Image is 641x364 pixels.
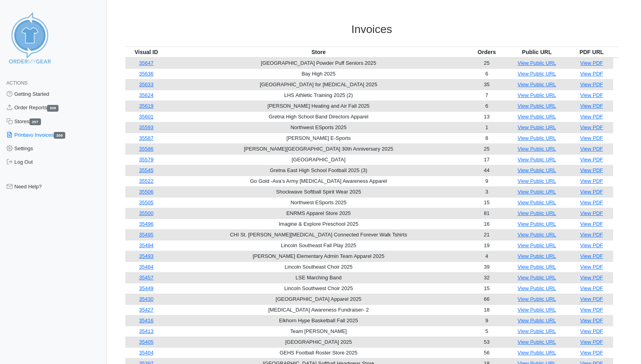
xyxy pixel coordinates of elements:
[470,283,504,294] td: 15
[580,242,603,248] a: View PDF
[518,242,556,248] a: View Public URL
[470,251,504,261] td: 4
[570,46,613,58] th: PDF URL
[470,111,504,122] td: 13
[139,328,154,334] a: 35413
[168,154,470,165] td: [GEOGRAPHIC_DATA]
[168,261,470,272] td: Lincoln Southeast Choir 2025
[580,199,603,205] a: View PDF
[168,229,470,240] td: CHI St. [PERSON_NAME][MEDICAL_DATA] Connected Forever Walk Tshirts
[168,133,470,143] td: [PERSON_NAME] E-Sports
[139,285,154,291] a: 35449
[168,315,470,326] td: Elkhorn Hype Basketball Fall 2025
[168,347,470,358] td: GEHS Football Roster Store 2025
[580,71,603,77] a: View PDF
[470,143,504,154] td: 25
[6,80,27,86] span: Actions
[470,229,504,240] td: 21
[518,318,556,323] a: View Public URL
[168,176,470,186] td: Go Gold -Ava’s Army [MEDICAL_DATA] Awareness Apparel
[580,92,603,98] a: View PDF
[168,46,470,58] th: Store
[518,264,556,270] a: View Public URL
[470,315,504,326] td: 9
[518,199,556,205] a: View Public URL
[518,285,556,291] a: View Public URL
[168,165,470,176] td: Gretna East High School Football 2025 (3)
[518,275,556,281] a: View Public URL
[580,103,603,109] a: View PDF
[470,347,504,358] td: 56
[139,307,154,313] a: 35427
[470,326,504,337] td: 5
[47,105,58,112] span: 308
[580,296,603,302] a: View PDF
[139,318,154,323] a: 35416
[168,90,470,101] td: LHS Athletic Training 2025 (2)
[168,326,470,337] td: Team [PERSON_NAME]
[580,264,603,270] a: View PDF
[580,350,603,356] a: View PDF
[518,135,556,141] a: View Public URL
[518,178,556,184] a: View Public URL
[139,189,154,195] a: 35506
[518,328,556,334] a: View Public URL
[518,221,556,227] a: View Public URL
[470,101,504,111] td: 6
[470,122,504,133] td: 1
[470,197,504,208] td: 15
[580,285,603,291] a: View PDF
[168,122,470,133] td: Northwest ESports 2025
[580,189,603,195] a: View PDF
[518,114,556,120] a: View Public URL
[518,296,556,302] a: View Public URL
[518,157,556,163] a: View Public URL
[139,232,154,238] a: 35495
[470,261,504,272] td: 39
[139,296,154,302] a: 35430
[470,219,504,229] td: 16
[580,253,603,259] a: View PDF
[580,232,603,238] a: View PDF
[470,176,504,186] td: 9
[470,58,504,69] td: 25
[168,101,470,111] td: [PERSON_NAME] Heating and Air Fall 2025
[168,79,470,90] td: [GEOGRAPHIC_DATA] for [MEDICAL_DATA] 2025
[470,337,504,347] td: 53
[470,154,504,165] td: 17
[139,339,154,345] a: 35405
[518,339,556,345] a: View Public URL
[139,167,154,173] a: 35545
[470,165,504,176] td: 44
[470,79,504,90] td: 35
[518,60,556,66] a: View Public URL
[580,135,603,141] a: View PDF
[518,232,556,238] a: View Public URL
[580,114,603,120] a: View PDF
[580,221,603,227] a: View PDF
[168,337,470,347] td: [GEOGRAPHIC_DATA] 2025
[580,318,603,323] a: View PDF
[168,197,470,208] td: Northwest ESports 2025
[518,210,556,216] a: View Public URL
[518,124,556,130] a: View Public URL
[168,208,470,219] td: ENRMS Apparel Store 2025
[139,71,154,77] a: 35636
[168,58,470,69] td: [GEOGRAPHIC_DATA] Powder Puff Seniors 2025
[470,68,504,79] td: 6
[470,186,504,197] td: 3
[168,186,470,197] td: Shockwave Softball Spirit Wear 2025
[54,132,65,139] span: 308
[470,208,504,219] td: 81
[504,46,570,58] th: Public URL
[139,350,154,356] a: 35404
[139,178,154,184] a: 35522
[139,81,154,87] a: 35633
[168,294,470,304] td: [GEOGRAPHIC_DATA] Apparel 2025
[518,146,556,152] a: View Public URL
[29,118,41,125] span: 297
[139,242,154,248] a: 35494
[470,90,504,101] td: 7
[139,135,154,141] a: 35587
[580,157,603,163] a: View PDF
